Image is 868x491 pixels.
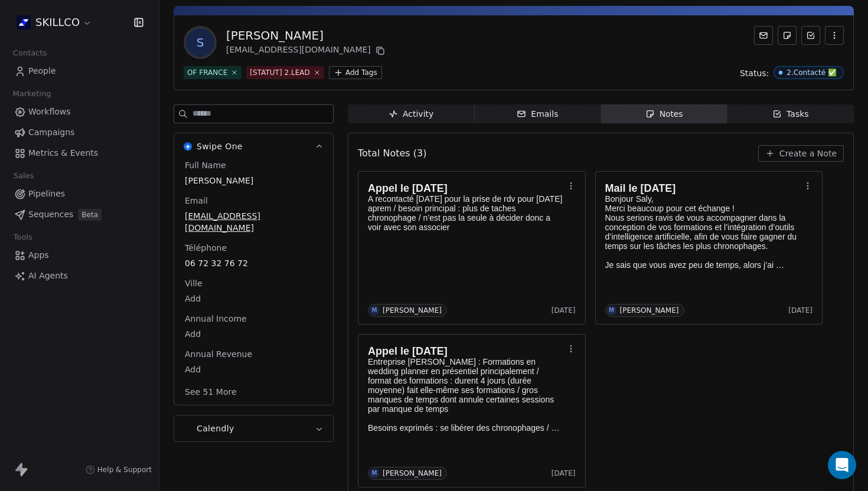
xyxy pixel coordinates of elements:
div: M [609,306,614,315]
button: See 51 More [178,381,244,402]
span: Metrics & Events [28,147,98,159]
button: Swipe OneSwipe One [174,133,333,159]
img: Calendly [184,424,192,433]
span: Pipelines [28,188,65,200]
span: SKILLCO [35,15,80,30]
p: Je sais que vous avez peu de temps, alors j’ai préparé pour répondre aux questions les plus fréqu... [605,260,801,270]
p: Entreprise [PERSON_NAME] : Formations en wedding planner en présentiel principalement / format de... [368,357,564,414]
p: Merci beaucoup pour cet échange ! Nous serions ravis de vous accompagner dans la conception de vo... [605,204,801,251]
div: Swipe OneSwipe One [174,159,333,405]
span: Apps [28,249,49,261]
img: Skillco%20logo%20icon%20(2).png [17,15,31,30]
span: Help & Support [97,465,152,474]
span: 06 72 32 76 72 [185,257,322,269]
span: Campaigns [28,126,74,139]
div: Activity [389,108,433,120]
a: AI Agents [9,266,149,286]
a: SequencesBeta [9,205,149,224]
div: Tasks [772,108,809,120]
span: AI Agents [28,270,68,282]
div: Emails [517,108,558,120]
button: Add Tags [329,66,382,79]
span: Add [185,328,322,340]
div: OF FRANCE [187,67,227,78]
div: [PERSON_NAME] [383,306,442,315]
p: Besoins exprimés : se libérer des chronophages / structurer sa prospection, développer sa visibil... [368,423,564,433]
p: Bonjour Saly, [605,194,801,204]
span: Swipe One [197,140,243,152]
a: Help & Support [86,465,152,474]
div: M [372,306,377,315]
span: Status: [740,67,769,79]
span: Téléphone [182,242,229,254]
div: M [372,469,377,478]
span: Add [185,364,322,375]
span: Workflows [28,106,71,118]
span: [PERSON_NAME] [185,175,322,186]
div: [STATUT] 2.LEAD [250,67,310,78]
a: Pipelines [9,184,149,204]
a: Campaigns [9,123,149,142]
h1: Mail le [DATE] [605,182,801,194]
div: [PERSON_NAME] [383,469,442,477]
button: SKILLCO [14,12,94,32]
span: Ville [182,277,205,289]
span: Calendly [197,423,234,434]
button: Create a Note [758,145,844,162]
div: [EMAIL_ADDRESS][DOMAIN_NAME] [226,44,387,58]
p: A recontacté [DATE] pour la prise de rdv pour [DATE] aprem / besoin principal : plus de taches ch... [368,194,564,232]
span: Tools [8,228,37,246]
span: Sales [8,167,39,185]
button: CalendlyCalendly [174,415,333,441]
span: [DATE] [552,469,576,478]
span: Add [185,293,322,305]
a: People [9,61,149,81]
span: Sequences [28,208,73,221]
span: [DATE] [552,306,576,315]
span: Total Notes (3) [358,146,426,161]
a: Workflows [9,102,149,122]
img: Swipe One [184,142,192,150]
div: Open Intercom Messenger [828,451,856,479]
div: 2.Contacté ✅ [787,68,837,77]
div: [PERSON_NAME] [620,306,679,315]
span: Create a Note [779,148,837,159]
span: Annual Revenue [182,348,254,360]
h1: Appel le [DATE] [368,182,564,194]
span: Full Name [182,159,229,171]
span: Annual Income [182,313,249,325]
a: Metrics & Events [9,143,149,163]
a: Apps [9,245,149,265]
span: [DATE] [788,306,812,315]
span: People [28,65,56,77]
span: Email [182,195,210,207]
span: Contacts [8,44,52,62]
span: S [186,28,214,57]
span: Marketing [8,85,56,103]
span: Beta [78,209,102,221]
span: [EMAIL_ADDRESS][DOMAIN_NAME] [185,210,322,234]
div: [PERSON_NAME] [226,27,387,44]
h1: Appel le [DATE] [368,345,564,357]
